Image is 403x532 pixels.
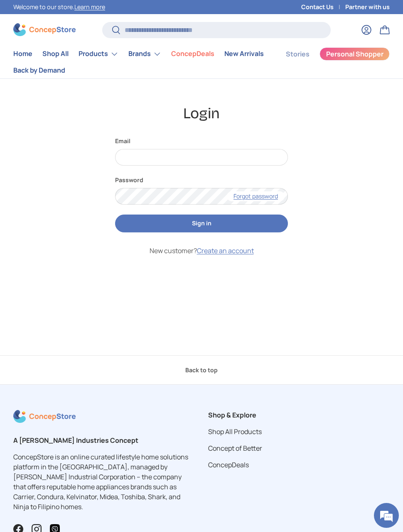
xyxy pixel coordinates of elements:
[208,427,262,436] a: Shop All Products
[13,62,65,78] a: Back by Demand
[13,435,195,445] h2: A [PERSON_NAME] Industries Concept
[115,215,288,232] button: Sign in
[301,2,345,12] a: Contact Us
[13,2,105,12] p: Welcome to our store.
[13,46,266,78] nav: Primary
[227,191,285,202] a: Forgot password
[224,46,264,62] a: New Arrivals
[171,46,214,62] a: ConcepDeals
[128,46,161,62] a: Brands
[123,46,166,62] summary: Brands
[345,2,390,12] a: Partner with us
[286,46,310,62] a: Stories
[197,246,254,255] a: Create an account
[115,246,288,256] p: New customer?
[319,47,390,61] a: Personal Shopper
[13,104,390,124] h1: Login
[115,176,288,184] label: Password
[115,137,288,145] label: Email
[115,266,288,325] iframe: Social Login
[42,46,69,62] a: Shop All
[79,46,118,62] a: Products
[13,23,76,36] img: ConcepStore
[74,46,123,62] summary: Products
[74,3,105,11] a: Learn more
[13,452,195,512] p: ConcepStore is an online curated lifestyle home solutions platform in the [GEOGRAPHIC_DATA], mana...
[326,51,383,57] span: Personal Shopper
[208,460,249,469] a: ConcepDeals
[13,46,32,62] a: Home
[208,444,262,453] a: Concept of Better
[266,46,390,78] nav: Secondary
